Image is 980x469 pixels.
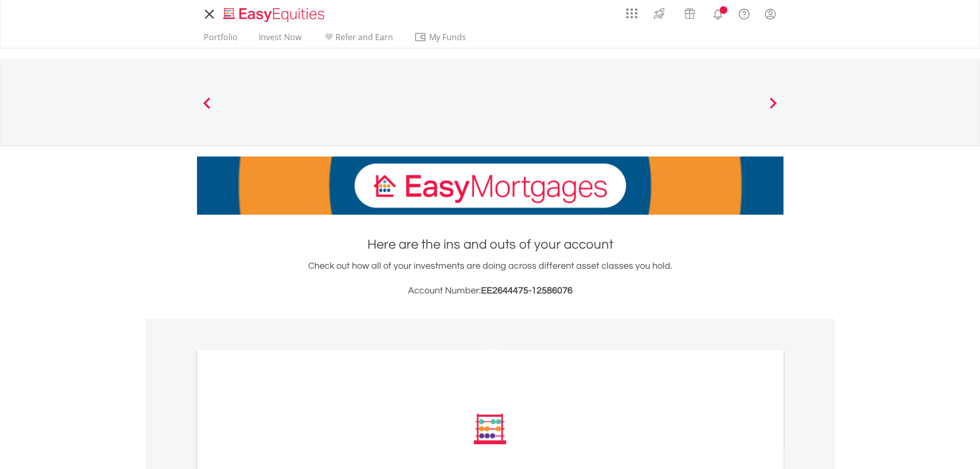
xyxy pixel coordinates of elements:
span: EE2644475-12586076 [481,286,573,296]
a: Home page [219,3,329,23]
img: grid-menu-icon.svg [626,8,637,19]
a: AppsGrid [619,3,644,19]
a: Vouchers [674,3,705,22]
span: My Funds [414,30,482,44]
a: Refer and Earn [318,32,397,48]
img: EasyMortage Promotion Banner [197,157,783,215]
a: FAQ's and Support [731,3,757,23]
h1: Here are the ins and outs of your account [197,235,783,254]
img: vouchers-v2.svg [681,5,698,22]
img: thrive-v2.svg [651,5,668,22]
span: Refer and Earn [335,31,393,43]
a: Invest Now [255,32,306,48]
a: Notifications [705,3,731,23]
div: Check out how all of your investments are doing across different asset classes you hold. [197,259,783,298]
h3: Account Number: [197,284,783,298]
a: My Profile [757,3,783,25]
img: EasyEquities_Logo.png [221,6,329,23]
a: Portfolio [200,32,242,48]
